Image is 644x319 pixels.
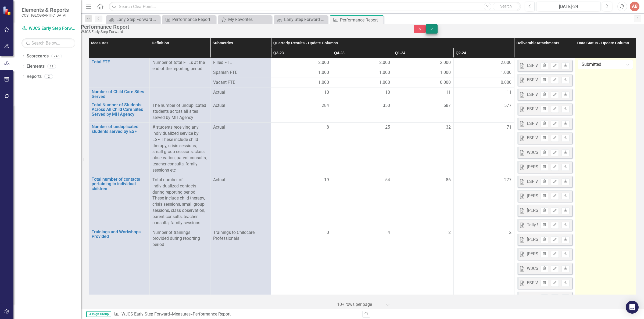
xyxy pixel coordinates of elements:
[527,150,599,156] div: WJCS ESF Narrative for Q1 2025.docx
[527,106,632,112] div: ESF WJCS 2025 [PERSON_NAME] Template [DATE].xlsx
[318,70,329,76] span: 1.000
[114,311,358,317] div: » »
[324,177,329,183] span: 19
[385,89,390,96] span: 10
[86,311,111,317] span: Assign Group
[92,89,147,99] a: Number of Child Care Sites Served
[388,230,390,236] span: 4
[22,26,75,32] a: WJCS Early Step Forward
[81,24,403,30] div: Performance Report
[527,164,605,170] div: [PERSON_NAME] ESF Quarterly 2025.xlsx
[22,38,75,48] input: Search Below...
[440,79,451,86] span: 0.000
[213,79,268,86] span: Vacant FTE
[446,124,451,130] span: 32
[92,60,147,64] a: Total FTE
[527,179,615,185] div: ESF WJCS 2024 Q4+Annual MASTERLIST.xlsx
[22,13,69,17] small: CCSI: [GEOGRAPHIC_DATA]
[152,230,207,248] p: Number of trainings provided during reporting period
[116,16,159,23] div: Early Step Forward Landing Page
[219,16,270,23] a: My Favorites
[383,103,390,109] span: 350
[318,60,329,66] span: 2.000
[448,230,451,236] span: 2
[527,237,612,243] div: [PERSON_NAME] ESF Quarterly v4.15.24.xlsx
[172,16,214,23] div: Performance Report
[501,60,511,66] span: 2.000
[51,54,62,59] div: 245
[81,30,403,34] div: WJCS Early Step Forward
[509,230,511,236] span: 2
[507,124,511,130] span: 71
[213,70,268,76] span: Spanish FTE
[213,177,268,183] span: Actual
[322,103,329,109] span: 284
[92,230,147,239] a: Trainings and Workshops Provided
[527,280,588,286] div: ESF WJCS Q3 mASTERLIST.xlsx
[92,124,147,134] a: Number of unduplicated students served by ESF
[538,3,599,10] div: [DATE]-24
[527,222,615,228] div: Tally WJCS ESF Quarterly [DATE] v1.22.24.xlsx
[92,177,147,191] a: Total number of contacts pertaining to individual children
[213,124,268,130] span: Actual
[440,70,451,76] span: 1.000
[507,89,511,96] span: 11
[22,7,69,13] span: Elements & Reports
[527,208,621,214] div: [PERSON_NAME] WJCS ESF Quarterly [DATE].xlsx
[440,60,451,66] span: 2.000
[501,79,511,86] span: 0.000
[536,2,601,11] button: [DATE]-24
[47,64,56,69] div: 11
[327,124,329,130] span: 8
[504,177,511,183] span: 277
[213,89,268,96] span: Actual
[527,121,609,127] div: ESF WJCS 2025 Tally Template [DATE].xlsx
[27,63,45,70] a: Elements
[504,103,511,109] span: 577
[284,16,326,23] div: Early Step Forward Landing Page
[446,89,451,96] span: 11
[92,103,147,117] a: Total Number of Students Across All Child Care Sites Served by MH Agency
[228,16,270,23] div: My Favorites
[626,301,639,314] div: Open Intercom Messenger
[527,193,612,199] div: [PERSON_NAME] ESF Quarterly v4.15.24.xlsx
[213,103,268,109] span: Actual
[213,230,268,242] span: Trainings to Childcare Professionals
[109,2,521,11] input: Search ClearPoint...
[379,70,390,76] span: 1.000
[379,79,390,86] span: 1.000
[121,311,170,317] a: WJCS Early Step Forward
[152,124,207,173] p: # students receiving any individualized service by ESF. These include child therapy, crisis sessi...
[527,77,632,83] div: ESF WJCS 2025 [PERSON_NAME] Template [DATE].xlsx
[340,17,382,23] div: Performance Report
[172,311,191,317] a: Measures
[582,61,624,68] div: Submitted
[500,4,512,8] span: Search
[527,92,612,98] div: ESF WJCS 2025 Ryann Template [DATE].xlsx
[527,251,600,257] div: [PERSON_NAME] ESF Quarterly v4.xlsx
[27,74,42,80] a: Reports
[152,60,207,72] div: Number of total FTEs at the end of the reporting period
[163,16,214,23] a: Performance Report
[446,177,451,183] span: 86
[527,135,632,141] div: ESF WJCS 2025 [PERSON_NAME] Template [DATE].xlsx
[213,60,268,66] span: Filled FTE
[385,124,390,130] span: 25
[193,311,231,317] div: Performance Report
[527,63,609,69] div: ESF WJCS 2025 RivkaTemplate [DATE].xlsx
[152,177,207,226] p: Total number of individualized contacts during reporting period. These include child therapy, cri...
[3,6,12,15] img: ClearPoint Strategy
[379,60,390,66] span: 2.000
[108,16,159,23] a: Early Step Forward Landing Page
[44,74,53,79] div: 2
[324,89,329,96] span: 10
[443,103,451,109] span: 587
[275,16,326,23] a: Early Step Forward Landing Page
[318,79,329,86] span: 1.000
[385,177,390,183] span: 54
[630,2,639,11] button: AB
[152,103,207,121] p: The number of unduplicated students across all sites served by MH Agency
[493,3,520,10] button: Search
[27,53,49,59] a: Scorecards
